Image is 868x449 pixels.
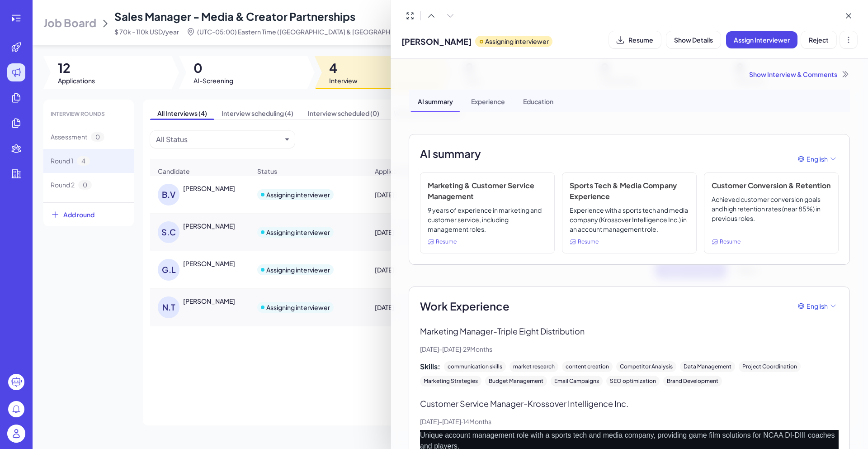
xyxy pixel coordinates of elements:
h3: Customer Conversion & Retention [712,180,831,191]
span: [PERSON_NAME] [401,35,472,48]
span: English [807,154,828,164]
div: content creation [562,361,613,372]
p: Marketing Manager - Triple Eight Distribution [420,325,839,337]
div: SEO optimization [606,376,660,387]
p: Assigning interviewer [485,37,549,46]
h3: Marketing & Customer Service Management [428,180,547,202]
div: Competitor Analysis [616,361,676,372]
div: Email Campaigns [551,376,603,387]
p: Achieved customer conversion goals and high retention rates (near 85%) in previous roles. [712,195,831,234]
p: [DATE] - [DATE] · 14 Months [420,417,839,426]
span: Reject [809,36,829,44]
button: Show Details [666,31,721,48]
div: Brand Development [663,376,722,387]
span: Work Experience [420,298,509,314]
h2: AI summary [420,145,481,162]
button: Assign Interviewer [726,31,797,48]
span: English [807,301,828,311]
span: Assign Interviewer [734,36,790,44]
div: Project Coordination [739,361,801,372]
div: market research [509,361,558,372]
div: Show Interview & Comments [409,70,850,79]
h3: Sports Tech & Media Company Experience [570,180,689,202]
p: [DATE] - [DATE] · 29 Months [420,344,839,354]
span: Skills: [420,361,440,372]
div: Marketing Strategies [420,376,481,387]
span: Resume [628,36,653,44]
button: Reject [801,31,836,48]
div: communication skills [444,361,506,372]
span: Resume [720,238,741,246]
div: Budget Management [485,376,547,387]
div: Data Management [680,361,735,372]
p: Customer Service Manager - Krossover Intelligence Inc. [420,397,839,410]
span: Resume [436,238,457,246]
p: Experience with a sports tech and media company (Krossover Intelligence Inc.) in an account manag... [570,205,689,234]
span: Show Details [674,36,713,44]
div: Education [516,90,561,112]
button: Resume [609,31,661,48]
p: 9 years of experience in marketing and customer service, including management roles. [428,205,547,234]
span: Resume [578,238,599,246]
div: AI summary [410,90,460,112]
div: Experience [464,90,512,112]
